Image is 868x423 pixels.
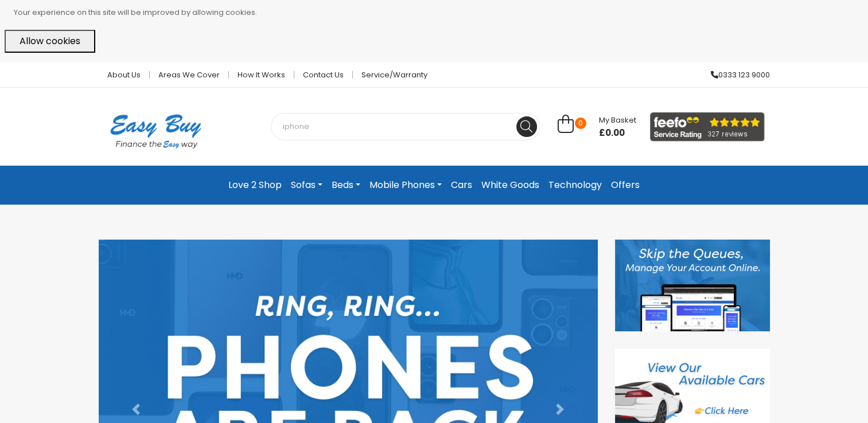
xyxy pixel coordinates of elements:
[599,127,636,139] span: £0.00
[224,175,286,195] a: Love 2 Shop
[150,71,229,79] a: Areas we cover
[606,175,644,195] a: Offers
[446,175,477,195] a: Cars
[702,71,770,79] a: 0333 123 9000
[544,175,606,195] a: Technology
[294,71,353,79] a: Contact Us
[99,99,213,163] img: Easy Buy
[327,175,365,195] a: Beds
[650,112,765,142] img: feefo_logo
[99,71,150,79] a: About Us
[271,113,540,140] input: Search
[229,71,294,79] a: How it works
[286,175,327,195] a: Sofas
[615,240,770,331] img: Discover our App
[599,115,636,126] span: My Basket
[477,175,544,195] a: White Goods
[5,30,95,53] button: Allow cookies
[575,117,586,129] span: 0
[353,71,427,79] a: Service/Warranty
[365,175,446,195] a: Mobile Phones
[14,5,863,21] p: Your experience on this site will be improved by allowing cookies.
[558,121,636,134] a: 0 My Basket £0.00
